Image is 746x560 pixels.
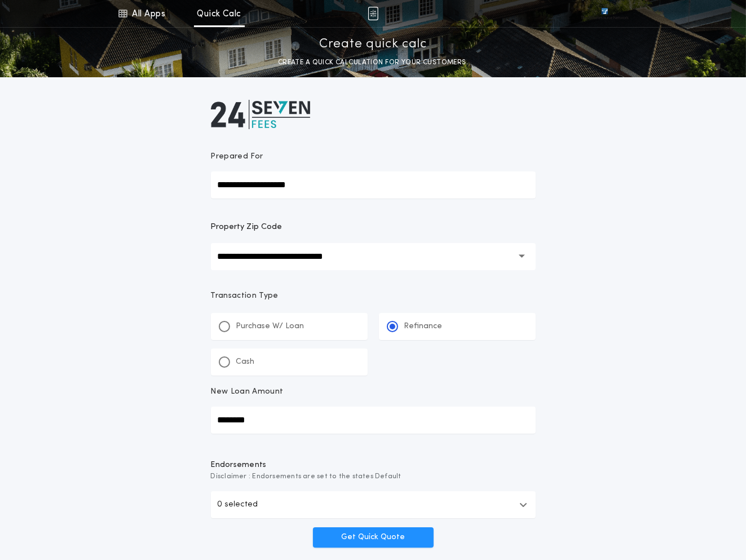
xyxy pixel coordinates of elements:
[211,460,536,471] span: Endorsements
[211,407,536,434] input: New Loan Amount
[218,498,258,512] p: 0 selected
[319,36,427,54] p: Create quick calc
[211,471,536,482] span: Disclaimer : Endorsements are set to the states Default
[211,171,536,199] input: Prepared For
[404,321,443,332] p: Refinance
[278,57,468,68] p: CREATE A QUICK CALCULATION FOR YOUR CUSTOMERS.
[211,386,284,398] p: New Loan Amount
[211,151,263,162] p: Prepared For
[368,7,378,20] img: img
[211,221,282,234] label: Property Zip Code
[211,100,310,129] img: logo
[313,527,434,548] button: Get Quick Quote
[581,8,628,19] img: vs-icon
[236,356,255,368] p: Cash
[211,290,536,302] p: Transaction Type
[211,491,536,518] button: 0 selected
[236,321,304,332] p: Purchase W/ Loan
